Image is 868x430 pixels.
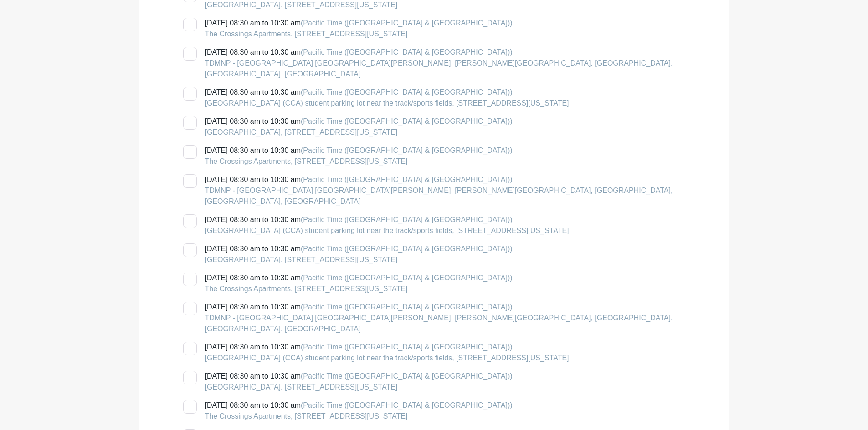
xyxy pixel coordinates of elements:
span: (Pacific Time ([GEOGRAPHIC_DATA] & [GEOGRAPHIC_DATA])) [301,216,513,223]
div: The Crossings Apartments, [STREET_ADDRESS][US_STATE] [205,411,513,422]
div: TDMNP - [GEOGRAPHIC_DATA] [GEOGRAPHIC_DATA][PERSON_NAME], [PERSON_NAME][GEOGRAPHIC_DATA], [GEOGRA... [205,58,696,80]
span: (Pacific Time ([GEOGRAPHIC_DATA] & [GEOGRAPHIC_DATA])) [301,245,513,253]
div: TDMNP - [GEOGRAPHIC_DATA] [GEOGRAPHIC_DATA][PERSON_NAME], [PERSON_NAME][GEOGRAPHIC_DATA], [GEOGRA... [205,313,696,334]
div: [DATE] 08:30 am to 10:30 am [205,214,569,236]
span: (Pacific Time ([GEOGRAPHIC_DATA] & [GEOGRAPHIC_DATA])) [301,401,513,409]
div: [DATE] 08:30 am to 10:30 am [205,302,696,334]
span: (Pacific Time ([GEOGRAPHIC_DATA] & [GEOGRAPHIC_DATA])) [301,343,513,351]
div: [GEOGRAPHIC_DATA], [STREET_ADDRESS][US_STATE] [205,382,513,393]
span: (Pacific Time ([GEOGRAPHIC_DATA] & [GEOGRAPHIC_DATA])) [301,372,513,380]
span: (Pacific Time ([GEOGRAPHIC_DATA] & [GEOGRAPHIC_DATA])) [301,48,513,56]
div: [DATE] 08:30 am to 10:30 am [205,145,513,167]
div: The Crossings Apartments, [STREET_ADDRESS][US_STATE] [205,283,513,294]
div: The Crossings Apartments, [STREET_ADDRESS][US_STATE] [205,156,513,167]
div: [GEOGRAPHIC_DATA] (CCA) student parking lot near the track/sports fields, [STREET_ADDRESS][US_STATE] [205,225,569,236]
div: [DATE] 08:30 am to 10:30 am [205,273,513,294]
div: [GEOGRAPHIC_DATA] (CCA) student parking lot near the track/sports fields, [STREET_ADDRESS][US_STATE] [205,98,569,109]
div: [DATE] 08:30 am to 10:30 am [205,371,513,393]
div: [GEOGRAPHIC_DATA], [STREET_ADDRESS][US_STATE] [205,254,513,265]
div: [DATE] 08:30 am to 10:30 am [205,87,569,109]
span: (Pacific Time ([GEOGRAPHIC_DATA] & [GEOGRAPHIC_DATA])) [301,303,513,311]
div: [GEOGRAPHIC_DATA], [STREET_ADDRESS][US_STATE] [205,127,513,138]
div: [DATE] 08:30 am to 10:30 am [205,116,513,138]
div: [DATE] 08:30 am to 10:30 am [205,18,513,40]
span: (Pacific Time ([GEOGRAPHIC_DATA] & [GEOGRAPHIC_DATA])) [301,147,513,154]
span: (Pacific Time ([GEOGRAPHIC_DATA] & [GEOGRAPHIC_DATA])) [301,19,513,27]
span: (Pacific Time ([GEOGRAPHIC_DATA] & [GEOGRAPHIC_DATA])) [301,88,513,96]
span: (Pacific Time ([GEOGRAPHIC_DATA] & [GEOGRAPHIC_DATA])) [301,176,513,183]
div: [GEOGRAPHIC_DATA] (CCA) student parking lot near the track/sports fields, [STREET_ADDRESS][US_STATE] [205,353,569,364]
div: TDMNP - [GEOGRAPHIC_DATA] [GEOGRAPHIC_DATA][PERSON_NAME], [PERSON_NAME][GEOGRAPHIC_DATA], [GEOGRA... [205,185,696,207]
span: (Pacific Time ([GEOGRAPHIC_DATA] & [GEOGRAPHIC_DATA])) [301,117,513,125]
div: The Crossings Apartments, [STREET_ADDRESS][US_STATE] [205,29,513,40]
span: (Pacific Time ([GEOGRAPHIC_DATA] & [GEOGRAPHIC_DATA])) [301,274,513,282]
div: [DATE] 08:30 am to 10:30 am [205,342,569,364]
div: [DATE] 08:30 am to 10:30 am [205,243,513,265]
div: [DATE] 08:30 am to 10:30 am [205,400,513,422]
div: [DATE] 08:30 am to 10:30 am [205,47,696,80]
div: [DATE] 08:30 am to 10:30 am [205,174,696,207]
